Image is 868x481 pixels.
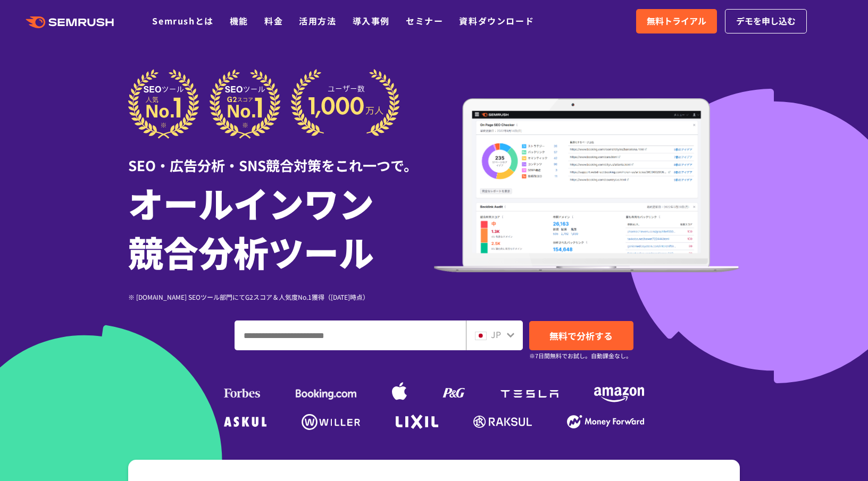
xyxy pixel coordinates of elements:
h1: オールインワン 競合分析ツール [128,178,434,276]
a: Semrushとは [152,14,213,27]
a: 無料トライアル [636,9,717,33]
input: ドメイン、キーワードまたはURLを入力してください [235,321,465,350]
span: 無料トライアル [647,14,706,28]
a: 導入事例 [353,14,390,27]
a: 無料で分析する [529,321,633,350]
a: 資料ダウンロード [459,14,534,27]
a: 料金 [264,14,283,27]
a: セミナー [406,14,443,27]
span: デモを申し込む [736,14,796,28]
div: ※ [DOMAIN_NAME] SEOツール部門にてG2スコア＆人気度No.1獲得（[DATE]時点） [128,292,434,302]
div: SEO・広告分析・SNS競合対策をこれ一つで。 [128,139,434,175]
a: 活用方法 [299,14,336,27]
a: デモを申し込む [725,9,807,33]
span: 無料で分析する [549,329,613,342]
small: ※7日間無料でお試し。自動課金なし。 [529,351,632,361]
a: 機能 [230,14,248,27]
span: JP [491,328,501,341]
